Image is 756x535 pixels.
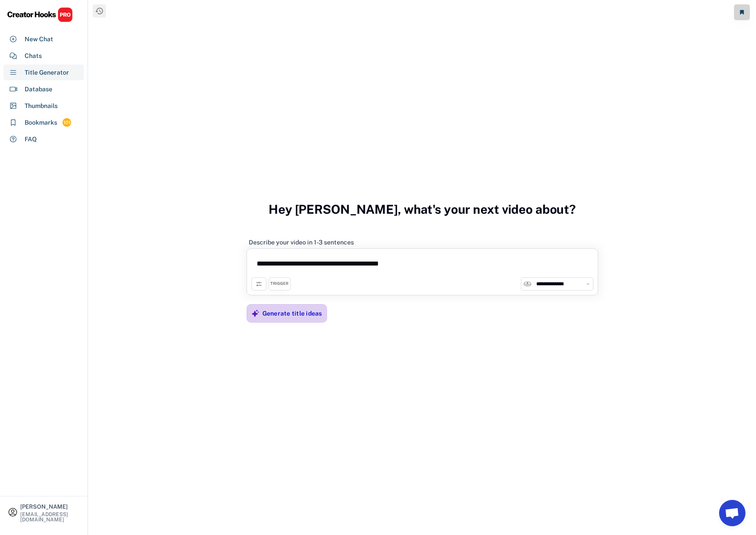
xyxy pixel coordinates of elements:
div: Bookmarks [25,118,57,127]
div: 101 [62,119,71,126]
div: Thumbnails [25,101,58,111]
a: Open chat [719,500,745,526]
div: Chats [25,51,42,61]
div: [EMAIL_ADDRESS][DOMAIN_NAME] [20,512,80,522]
div: New Chat [25,35,53,44]
div: Database [25,85,52,94]
div: Title Generator [25,68,69,77]
img: unnamed.jpg [523,280,531,288]
h3: Hey [PERSON_NAME], what's your next video about? [269,193,576,226]
div: TRIGGER [270,281,288,287]
div: Describe your video in 1-3 sentences [249,238,354,246]
div: Generate title ideas [262,309,322,317]
div: [PERSON_NAME] [20,504,80,510]
img: CHPRO%20Logo.svg [7,7,73,22]
div: FAQ [25,135,37,144]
